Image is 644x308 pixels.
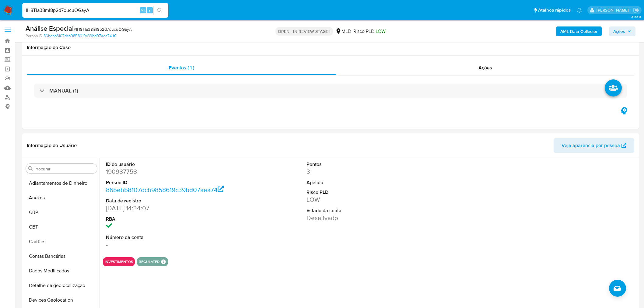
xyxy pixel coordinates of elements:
[554,138,634,153] button: Veja aparência por pessoa
[23,264,100,278] button: Dados Modificados
[560,26,597,36] b: AML Data Collector
[34,84,627,98] div: MANUAL (1)
[275,27,333,36] p: OPEN - IN REVIEW STAGE I
[141,7,145,13] span: Alt
[106,185,224,194] a: 86bebb8107dcb9858619c39bd07aea74
[306,207,434,214] dt: Estado da conta
[478,64,492,71] span: Ações
[27,142,77,149] h1: Informação do Usuário
[44,33,116,39] a: 86bebb8107dcb9858619c39bd07aea74
[106,234,233,241] dt: Número da conta
[106,179,233,186] dt: Person ID
[26,33,42,39] b: Person ID
[74,26,132,32] span: # IH8Tla38mI8p2d7oucuOGayA
[306,214,434,222] dd: Desativado
[23,234,100,249] button: Cartões
[27,44,634,51] h1: Informação do Caso
[306,179,434,186] dt: Apelido
[22,6,168,14] input: Pesquise usuários ou casos...
[23,205,100,220] button: CBP
[556,26,602,36] button: AML Data Collector
[106,167,233,176] dd: 190987758
[609,26,635,36] button: Ações
[106,198,233,204] dt: Data de registro
[597,7,631,13] p: laisa.felismino@mercadolivre.com
[538,7,571,13] span: Atalhos rápidos
[376,28,386,35] span: LOW
[34,166,95,172] input: Procurar
[335,28,351,35] div: MLB
[106,161,233,168] dt: ID do usuário
[306,195,434,204] dd: LOW
[306,167,434,176] dd: 3
[26,23,74,33] b: Análise Especial
[169,64,194,71] span: Eventos ( 1 )
[562,138,620,153] span: Veja aparência por pessoa
[106,216,233,222] dt: RBA
[577,8,582,13] a: Notificações
[613,26,625,36] span: Ações
[153,6,166,15] button: search-icon
[23,191,100,205] button: Anexos
[106,240,233,249] dd: -
[23,293,100,307] button: Devices Geolocation
[49,87,78,94] h3: MANUAL (1)
[633,7,639,13] a: Sair
[23,249,100,264] button: Contas Bancárias
[353,28,386,35] span: Risco PLD:
[306,161,434,168] dt: Pontos
[106,204,233,212] dd: [DATE] 14:34:07
[23,176,100,191] button: Adiantamentos de Dinheiro
[23,220,100,234] button: CBT
[306,189,434,196] dt: Risco PLD
[23,278,100,293] button: Detalhe da geolocalização
[149,7,151,13] span: s
[28,166,33,171] button: Procurar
